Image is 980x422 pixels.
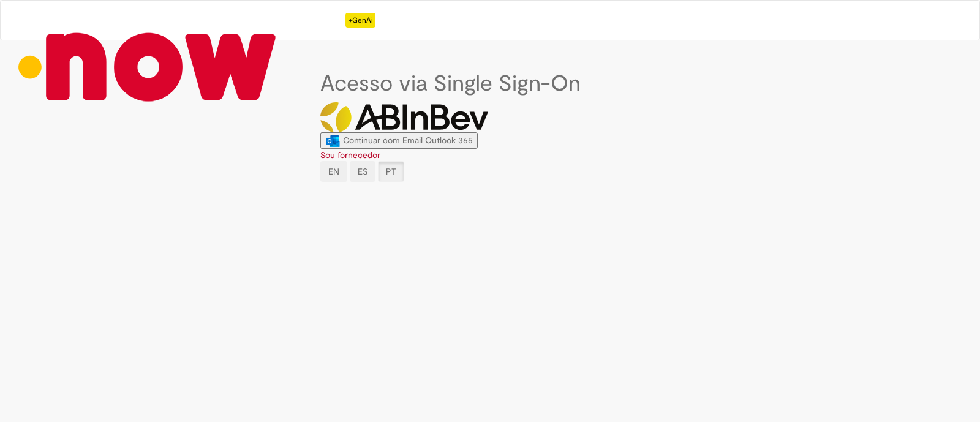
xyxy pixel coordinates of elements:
h1: Acesso via Single Sign-On [320,72,660,96]
a: Ir para a Homepage [1,1,295,37]
p: +GenAi [345,13,375,28]
button: ícone Azure/Microsoft 360 Continuar com Email Outlook 365 [320,132,478,149]
span: Continuar com Email Outlook 365 [343,135,473,146]
button: EN [320,161,347,182]
img: ServiceNow [10,13,285,120]
ul: Menu Cabeçalho [295,1,385,40]
button: PT [378,161,404,182]
img: Logo ABInBev [320,102,488,132]
div: Padroniza [304,13,375,28]
img: ícone Azure/Microsoft 360 [325,135,341,147]
a: Sou fornecedor [320,149,380,160]
button: ES [350,161,375,182]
